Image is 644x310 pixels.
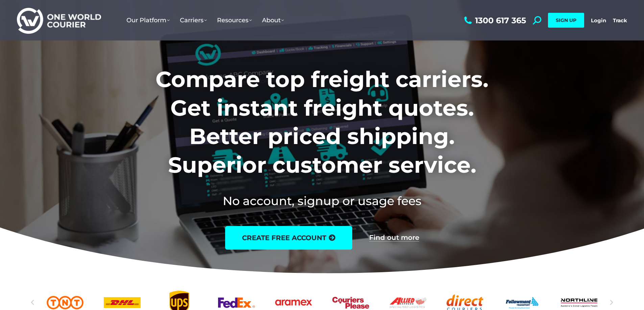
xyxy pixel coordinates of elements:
img: One World Courier [17,7,101,34]
a: 1300 617 365 [462,16,526,25]
span: SIGN UP [556,17,576,23]
a: Carriers [175,10,212,31]
a: SIGN UP [548,13,584,28]
a: create free account [225,226,352,250]
a: Track [613,17,627,24]
a: Login [591,17,606,24]
h1: Compare top freight carriers. Get instant freight quotes. Better priced shipping. Superior custom... [111,65,533,179]
a: About [257,10,289,31]
a: Resources [212,10,257,31]
a: Find out more [369,234,419,242]
span: Our Platform [126,17,170,24]
span: Carriers [180,17,207,24]
span: Resources [217,17,252,24]
a: Our Platform [121,10,175,31]
h2: No account, signup or usage fees [111,193,533,209]
span: About [262,17,284,24]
